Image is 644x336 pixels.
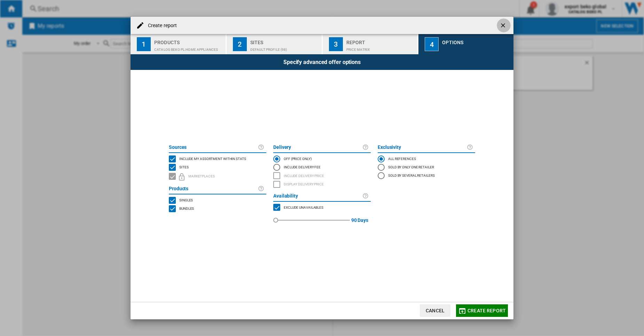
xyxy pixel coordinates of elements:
[273,171,371,180] md-checkbox: INCLUDE DELIVERY PRICE
[188,173,215,178] span: Marketplaces
[169,154,266,163] md-checkbox: INCLUDE MY SITE
[169,205,266,213] md-checkbox: BUNDLES
[144,22,177,29] h4: Create report
[276,212,350,229] md-slider: red
[169,143,258,152] label: Sources
[378,154,475,163] md-radio-button: All references
[273,163,371,171] md-radio-button: Include Delivery Fee
[131,54,513,70] div: Specify advanced offer options
[378,163,475,171] md-radio-button: Sold by only one retailer
[378,143,467,152] label: Exclusivity
[346,44,415,51] div: Price Matrix
[179,197,193,202] span: Singles
[154,37,223,44] div: Products
[500,22,508,30] ng-md-icon: getI18NText('BUTTONS.CLOSE_DIALOG')
[425,37,439,51] div: 4
[273,203,371,212] md-checkbox: MARKETPLACES
[456,304,508,317] button: Create report
[284,173,324,178] span: Include delivery price
[497,18,511,32] button: getI18NText('BUTTONS.CLOSE_DIALOG')
[378,171,475,180] md-radio-button: Sold by several retailers
[169,171,266,181] md-checkbox: MARKETPLACES
[273,192,362,200] label: Availability
[137,37,151,51] div: 1
[284,205,323,209] span: Exclude unavailables
[250,44,319,51] div: Default profile (98)
[227,34,322,54] button: 2 Sites Default profile (98)
[346,37,415,44] div: Report
[179,164,189,169] span: Sites
[351,212,368,229] label: 90 Days
[154,44,223,51] div: CATALOG BEKO PL:Home appliances
[250,37,319,44] div: Sites
[284,181,324,186] span: Display delivery price
[179,206,194,210] span: Bundles
[468,308,506,313] span: Create report
[329,37,343,51] div: 3
[169,163,266,172] md-checkbox: SITES
[169,196,266,205] md-checkbox: SINGLE
[420,304,450,317] button: Cancel
[323,34,418,54] button: 3 Report Price Matrix
[273,180,371,189] md-checkbox: SHOW DELIVERY PRICE
[273,143,362,152] label: Delivery
[179,156,246,161] span: Include my assortment within stats
[418,34,513,54] button: 4 Options
[442,37,511,44] div: Options
[233,37,247,51] div: 2
[131,34,226,54] button: 1 Products CATALOG BEKO PL:Home appliances
[273,154,371,163] md-radio-button: OFF (price only)
[169,185,258,193] label: Products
